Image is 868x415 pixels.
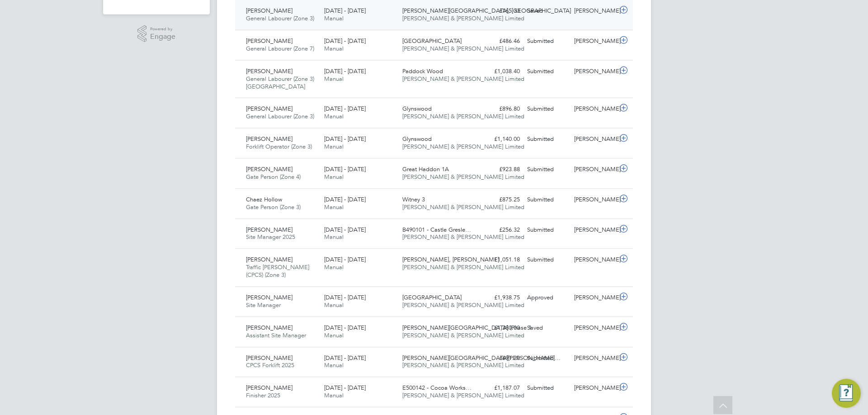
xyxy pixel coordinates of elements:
[402,67,443,75] span: Paddock Wood
[246,384,292,392] span: [PERSON_NAME]
[150,33,175,41] span: Engage
[246,112,314,120] span: General Labourer (Zone 3)
[571,102,618,117] div: [PERSON_NAME]
[150,25,175,33] span: Powered by
[324,294,366,301] span: [DATE] - [DATE]
[402,7,571,14] span: [PERSON_NAME][GEOGRAPHIC_DATA], [GEOGRAPHIC_DATA]
[832,379,861,408] button: Engage Resource Center
[324,143,344,150] span: Manual
[324,37,366,45] span: [DATE] - [DATE]
[524,102,571,117] div: Submitted
[246,233,295,241] span: Site Manager 2025
[246,143,312,150] span: Forklift Operator (Zone 3)
[324,173,344,181] span: Manual
[246,226,292,233] span: [PERSON_NAME]
[402,75,524,83] span: [PERSON_NAME] & [PERSON_NAME] Limited
[324,105,366,112] span: [DATE] - [DATE]
[324,361,344,369] span: Manual
[324,203,344,211] span: Manual
[476,102,524,117] div: £896.80
[402,331,524,339] span: [PERSON_NAME] & [PERSON_NAME] Limited
[571,64,618,79] div: [PERSON_NAME]
[571,34,618,49] div: [PERSON_NAME]
[476,64,524,79] div: £1,038.40
[324,14,344,22] span: Manual
[571,252,618,267] div: [PERSON_NAME]
[246,361,294,369] span: CPCS Forklift 2025
[476,351,524,366] div: £691.20
[524,192,571,207] div: Submitted
[402,392,524,399] span: [PERSON_NAME] & [PERSON_NAME] Limited
[524,252,571,267] div: Submitted
[571,4,618,19] div: [PERSON_NAME]
[402,135,432,143] span: Glynswood
[246,165,292,173] span: [PERSON_NAME]
[402,361,524,369] span: [PERSON_NAME] & [PERSON_NAME] Limited
[402,45,524,52] span: [PERSON_NAME] & [PERSON_NAME] Limited
[324,331,344,339] span: Manual
[324,263,344,271] span: Manual
[246,37,292,45] span: [PERSON_NAME]
[324,45,344,52] span: Manual
[476,132,524,147] div: £1,140.00
[324,301,344,309] span: Manual
[571,223,618,238] div: [PERSON_NAME]
[324,75,344,83] span: Manual
[402,256,499,263] span: [PERSON_NAME], [PERSON_NAME]
[402,37,462,45] span: [GEOGRAPHIC_DATA]
[402,324,532,331] span: [PERSON_NAME][GEOGRAPHIC_DATA] (Phase 1
[402,263,524,271] span: [PERSON_NAME] & [PERSON_NAME] Limited
[324,67,366,75] span: [DATE] - [DATE]
[402,196,425,203] span: Witney 3
[524,4,571,19] div: Saved
[246,354,292,362] span: [PERSON_NAME]
[246,67,292,75] span: [PERSON_NAME]
[571,290,618,305] div: [PERSON_NAME]
[571,132,618,147] div: [PERSON_NAME]
[246,135,292,143] span: [PERSON_NAME]
[476,252,524,267] div: £1,051.18
[571,321,618,336] div: [PERSON_NAME]
[402,354,561,362] span: [PERSON_NAME][GEOGRAPHIC_DATA][PERSON_NAME]…
[246,256,292,263] span: [PERSON_NAME]
[524,162,571,177] div: Submitted
[402,173,524,181] span: [PERSON_NAME] & [PERSON_NAME] Limited
[402,14,524,22] span: [PERSON_NAME] & [PERSON_NAME] Limited
[476,34,524,49] div: £486.46
[571,351,618,366] div: [PERSON_NAME]
[246,294,292,301] span: [PERSON_NAME]
[246,203,301,211] span: Gate Person (Zone 3)
[246,173,301,181] span: Gate Person (Zone 4)
[476,223,524,238] div: £256.32
[246,75,314,90] span: General Labourer (Zone 3) [GEOGRAPHIC_DATA]
[402,143,524,150] span: [PERSON_NAME] & [PERSON_NAME] Limited
[524,64,571,79] div: Submitted
[324,165,366,173] span: [DATE] - [DATE]
[524,223,571,238] div: Submitted
[324,392,344,399] span: Manual
[476,192,524,207] div: £875.25
[402,105,432,112] span: Glynswood
[476,4,524,19] div: £165.33
[571,162,618,177] div: [PERSON_NAME]
[402,384,472,392] span: E500142 - Cocoa Works…
[402,301,524,309] span: [PERSON_NAME] & [PERSON_NAME] Limited
[402,112,524,120] span: [PERSON_NAME] & [PERSON_NAME] Limited
[137,25,176,42] a: Powered byEngage
[524,132,571,147] div: Submitted
[524,34,571,49] div: Submitted
[246,301,281,309] span: Site Manager
[402,165,449,173] span: Great Haddon 1A
[476,321,524,336] div: £1,380.00
[324,354,366,362] span: [DATE] - [DATE]
[324,233,344,241] span: Manual
[476,162,524,177] div: £923.88
[476,381,524,396] div: £1,187.07
[324,324,366,331] span: [DATE] - [DATE]
[246,105,292,112] span: [PERSON_NAME]
[476,290,524,305] div: £1,938.75
[246,196,282,203] span: Chaez Hollow
[324,196,366,203] span: [DATE] - [DATE]
[402,294,462,301] span: [GEOGRAPHIC_DATA]
[402,233,524,241] span: [PERSON_NAME] & [PERSON_NAME] Limited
